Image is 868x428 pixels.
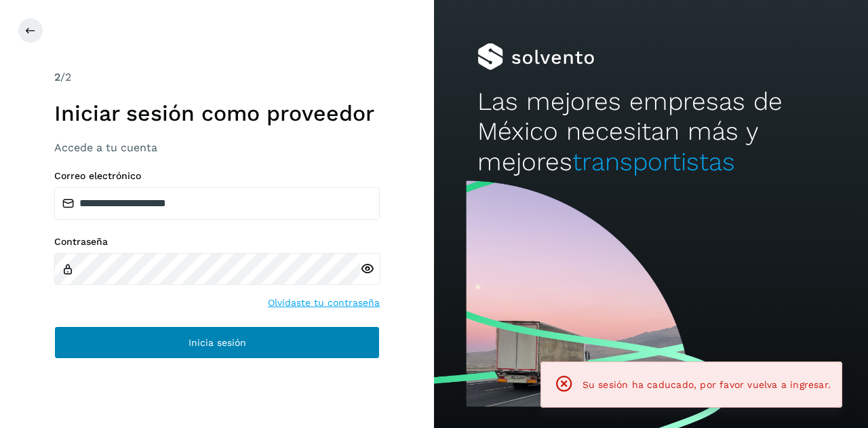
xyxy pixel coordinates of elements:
[54,100,380,126] h1: Iniciar sesión como proveedor
[572,147,735,176] span: transportistas
[54,71,60,83] span: 2
[54,170,380,182] label: Correo electrónico
[54,69,380,85] div: /2
[54,141,380,154] h3: Accede a tu cuenta
[189,338,246,347] span: Inicia sesión
[583,379,831,390] span: Su sesión ha caducado, por favor vuelva a ingresar.
[54,236,380,248] label: Contraseña
[54,326,380,359] button: Inicia sesión
[477,87,825,177] h2: Las mejores empresas de México necesitan más y mejores
[268,296,380,310] a: Olvidaste tu contraseña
